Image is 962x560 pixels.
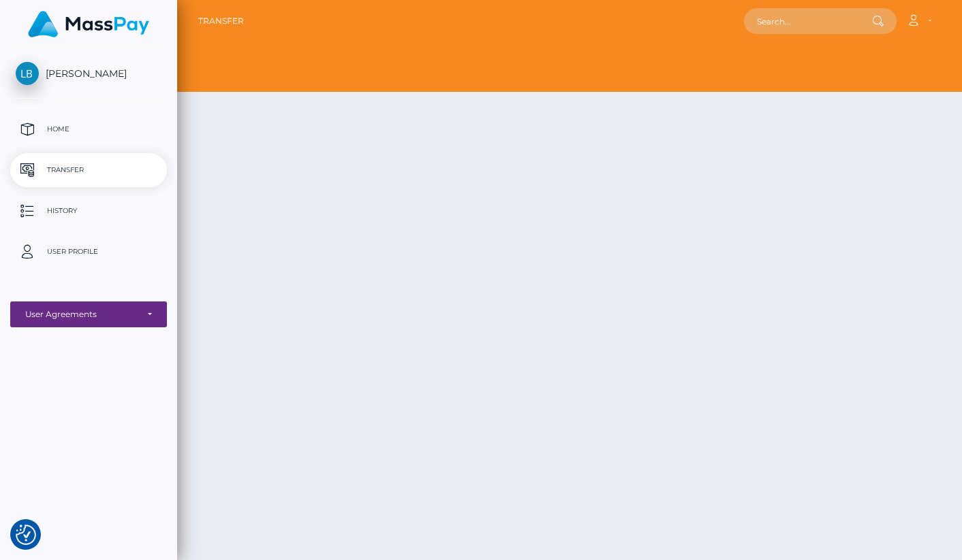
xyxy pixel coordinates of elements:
[16,119,161,139] p: Home
[16,242,161,262] p: User Profile
[16,525,36,545] img: Revisit consent button
[16,525,36,545] button: Consent Preferences
[28,11,149,37] img: MassPay
[10,112,167,146] a: Home
[16,160,161,180] p: Transfer
[16,201,161,221] p: History
[744,8,872,34] input: Search...
[25,309,137,320] div: User Agreements
[10,194,167,228] a: History
[10,153,167,187] a: Transfer
[198,7,244,35] a: Transfer
[10,67,167,80] span: [PERSON_NAME]
[10,301,167,327] button: User Agreements
[10,235,167,269] a: User Profile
